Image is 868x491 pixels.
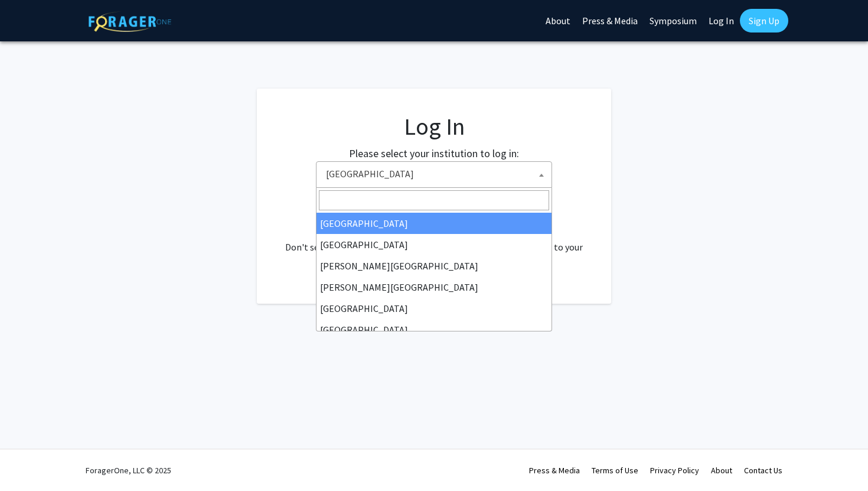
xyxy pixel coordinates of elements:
[316,319,552,340] li: [GEOGRAPHIC_DATA]
[321,162,552,186] span: Baylor University
[9,438,50,482] iframe: Chat
[740,9,788,32] a: Sign Up
[529,465,580,476] a: Press & Media
[89,11,171,32] img: ForagerOne Logo
[319,190,549,210] input: Search
[316,161,552,188] span: Baylor University
[280,112,588,141] h1: Log In
[592,465,638,476] a: Terms of Use
[316,255,552,277] li: [PERSON_NAME][GEOGRAPHIC_DATA]
[316,234,552,255] li: [GEOGRAPHIC_DATA]
[86,450,171,491] div: ForagerOne, LLC © 2025
[280,212,588,268] div: No account? . Don't see your institution? about bringing ForagerOne to your institution.
[744,465,782,476] a: Contact Us
[650,465,699,476] a: Privacy Policy
[316,298,552,319] li: [GEOGRAPHIC_DATA]
[316,213,552,234] li: [GEOGRAPHIC_DATA]
[316,277,552,298] li: [PERSON_NAME][GEOGRAPHIC_DATA]
[349,145,519,161] label: Please select your institution to log in:
[711,465,732,476] a: About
